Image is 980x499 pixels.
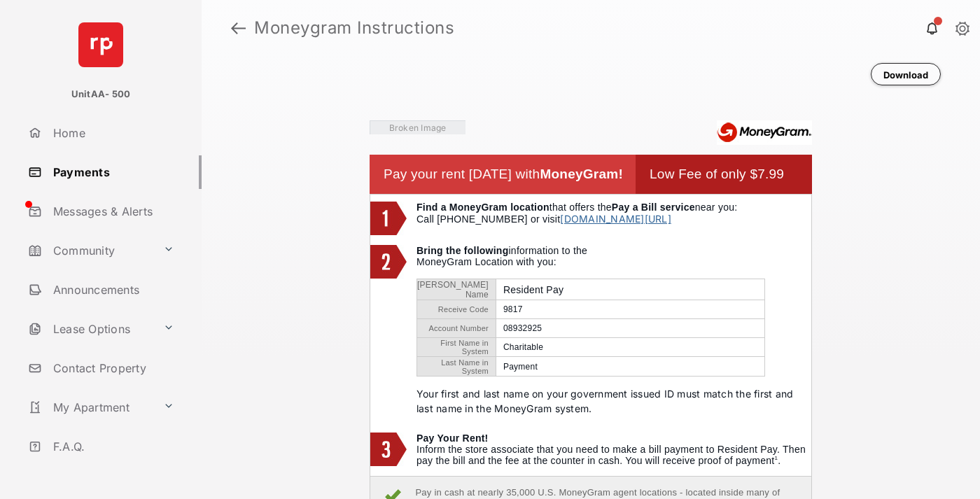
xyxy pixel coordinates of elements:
img: 2 [370,245,407,279]
p: Your first and last name on your government issued ID must match the first and last name in the M... [416,386,811,416]
sup: 1 [774,455,778,461]
p: UnitAA- 500 [71,87,131,101]
strong: Moneygram Instructions [254,20,454,36]
b: Bring the following [416,245,508,256]
td: Last Name in System [417,357,496,376]
a: My Apartment [22,391,157,424]
img: Moneygram [717,120,812,145]
b: Pay a Bill service [612,202,695,213]
td: 08932925 [496,319,764,338]
td: 9817 [496,300,764,319]
td: Inform the store associate that you need to make a bill payment to Resident Pay. Then pay the bil... [416,433,811,469]
b: MoneyGram! [540,167,623,181]
td: First Name in System [417,338,496,357]
a: Lease Options [22,312,157,346]
td: information to the MoneyGram Location with you: [416,245,811,426]
td: [PERSON_NAME] Name [417,279,496,300]
a: F.A.Q. [22,430,202,463]
img: 3 [370,433,407,466]
button: Download [871,63,941,85]
td: that offers the near you: Call [PHONE_NUMBER] or visit [416,202,811,238]
td: Receive Code [417,300,496,319]
td: Account Number [417,319,496,338]
td: Resident Pay [496,279,764,300]
td: Low Fee of only $7.99 [650,155,798,194]
td: Charitable [496,338,764,357]
a: Community [22,234,157,267]
a: Home [22,116,202,150]
img: 1 [370,202,407,235]
a: Payments [22,155,202,189]
img: Vaibhav Square [370,120,465,134]
td: Payment [496,357,764,376]
b: Pay Your Rent! [416,433,489,444]
b: Find a MoneyGram location [416,202,549,213]
td: Pay your rent [DATE] with [384,155,636,194]
a: [DOMAIN_NAME][URL] [560,213,671,225]
a: Announcements [22,273,202,307]
a: Contact Property [22,351,202,385]
img: svg+xml;base64,PHN2ZyB4bWxucz0iaHR0cDovL3d3dy53My5vcmcvMjAwMC9zdmciIHdpZHRoPSI2NCIgaGVpZ2h0PSI2NC... [78,22,123,67]
a: Messages & Alerts [22,195,202,228]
